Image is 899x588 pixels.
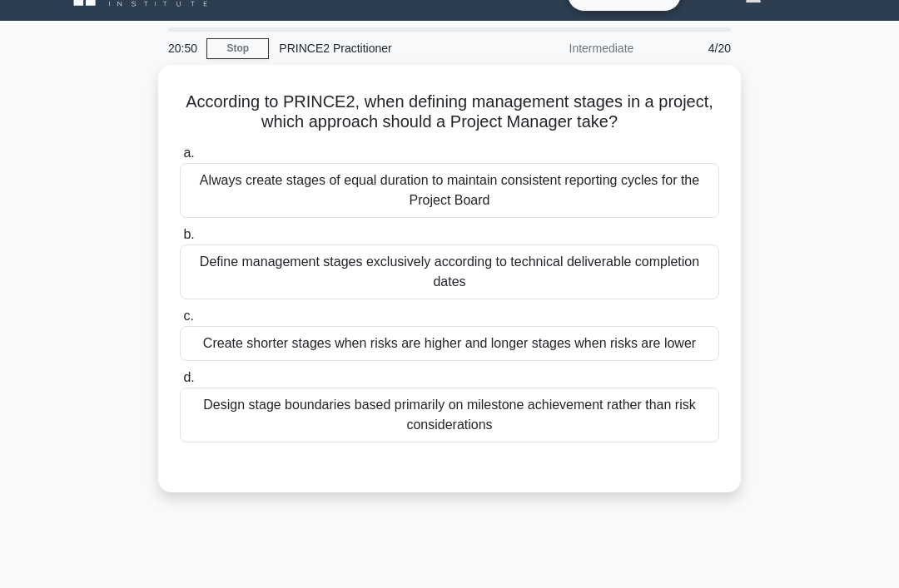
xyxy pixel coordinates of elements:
div: 4/20 [643,32,741,65]
div: Create shorter stages when risks are higher and longer stages when risks are lower [180,326,719,361]
span: c. [183,309,193,323]
div: Intermediate [498,32,643,65]
span: b. [183,227,194,241]
div: 20:50 [158,32,206,65]
div: Design stage boundaries based primarily on milestone achievement rather than risk considerations [180,388,719,442]
div: Define management stages exclusively according to technical deliverable completion dates [180,245,719,299]
div: Always create stages of equal duration to maintain consistent reporting cycles for the Project Board [180,163,719,218]
div: PRINCE2 Practitioner [269,32,498,65]
span: a. [183,146,194,160]
a: Stop [206,38,269,59]
h5: According to PRINCE2, when defining management stages in a project, which approach should a Proje... [178,91,721,133]
span: d. [183,370,194,384]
